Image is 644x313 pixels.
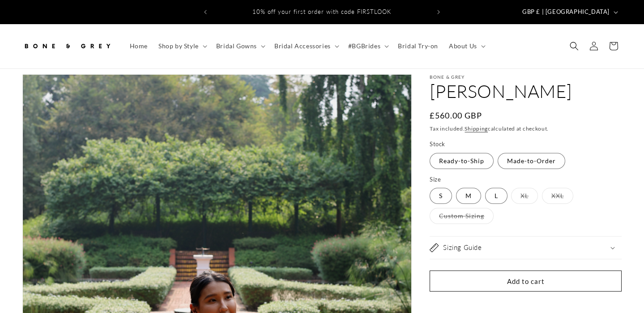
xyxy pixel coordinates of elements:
button: GBP £ | [GEOGRAPHIC_DATA] [517,4,622,21]
button: Add to cart [430,271,622,292]
a: Bone and Grey Bridal [19,33,115,59]
summary: About Us [444,37,489,55]
span: #BGBrides [348,42,380,50]
button: Next announcement [429,4,448,21]
span: 10% off your first order with code FIRSTLOOK [252,8,391,15]
h1: [PERSON_NAME] [430,80,622,103]
label: XL [511,188,538,204]
a: Shipping [465,125,488,132]
label: Custom Sizing [430,208,494,224]
label: S [430,188,452,204]
span: About Us [449,42,477,50]
div: Tax included. calculated at checkout. [430,124,622,133]
summary: #BGBrides [343,37,392,55]
span: Bridal Gowns [216,42,257,50]
span: £560.00 GBP [430,110,482,122]
a: Home [124,37,153,55]
label: XXL [542,188,573,204]
summary: Search [564,36,584,56]
img: Bone and Grey Bridal [22,36,112,56]
summary: Bridal Gowns [211,37,269,55]
label: L [485,188,508,204]
span: Home [130,42,148,50]
summary: Shop by Style [153,37,211,55]
summary: Sizing Guide [430,237,622,259]
a: Bridal Try-on [392,37,444,55]
legend: Size [430,175,442,184]
p: Bone & Grey [430,74,622,80]
span: Bridal Try-on [398,42,438,50]
legend: Stock [430,140,446,149]
label: M [456,188,481,204]
span: Shop by Style [158,42,199,50]
button: Previous announcement [196,4,215,21]
label: Made-to-Order [498,153,565,169]
summary: Bridal Accessories [269,37,343,55]
h2: Sizing Guide [443,243,482,252]
span: GBP £ | [GEOGRAPHIC_DATA] [522,8,610,17]
span: Bridal Accessories [274,42,331,50]
label: Ready-to-Ship [430,153,494,169]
